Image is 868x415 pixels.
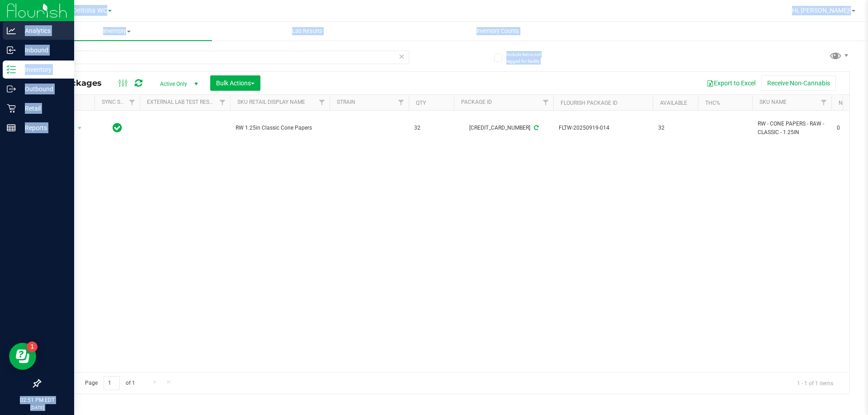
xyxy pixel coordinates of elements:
[660,100,687,106] a: Available
[102,99,137,105] a: Sync Status
[7,26,16,35] inline-svg: Analytics
[40,51,409,64] input: Search Package ID, Item Name, SKU, Lot or Part Number...
[315,95,330,110] a: Filter
[16,64,70,75] p: Inventory
[47,78,111,88] span: All Packages
[761,75,836,91] button: Receive Non-Cannabis
[147,99,218,105] a: External Lab Test Result
[464,27,531,35] span: Inventory Counts
[816,95,831,110] a: Filter
[73,7,107,14] span: Deltona WC
[337,99,355,105] a: Strain
[280,27,335,35] span: Lab Results
[559,124,647,132] span: FLTW-20250919-014
[22,27,212,35] span: Inventory
[7,84,16,93] inline-svg: Outbound
[759,99,787,105] a: SKU Name
[236,124,324,132] span: RW 1.25in Classic Cone Papers
[790,376,840,390] span: 1 - 1 of 1 items
[398,51,405,62] span: Clear
[113,121,122,134] span: In Sync
[7,65,16,74] inline-svg: Inventory
[16,84,70,94] p: Outbound
[394,95,409,110] a: Filter
[22,22,212,41] a: Inventory
[210,75,260,91] button: Bulk Actions
[212,22,402,41] a: Lab Results
[16,25,70,36] p: Analytics
[416,100,426,106] a: Qty
[16,45,70,56] p: Inbound
[16,103,70,114] p: Retail
[215,95,230,110] a: Filter
[77,376,142,390] span: Page of 1
[705,100,720,106] a: THC%
[4,396,70,404] p: 02:51 PM EDT
[7,104,16,113] inline-svg: Retail
[27,341,38,352] iframe: Resource center unread badge
[453,124,555,132] div: [CREDIT_CARD_NUMBER]
[16,122,70,133] p: Reports
[402,22,593,41] a: Inventory Counts
[506,51,552,65] span: Include items not tagged for facility
[461,99,492,105] a: Package ID
[104,376,120,390] input: 1
[533,125,538,131] span: Sync from Compliance System
[125,95,140,110] a: Filter
[414,124,448,132] span: 32
[701,75,761,91] button: Export to Excel
[538,95,553,110] a: Filter
[792,7,851,14] span: Hi, [PERSON_NAME]!
[7,123,16,132] inline-svg: Reports
[74,122,85,135] span: select
[216,79,255,87] span: Bulk Actions
[561,100,618,106] a: Flourish Package ID
[7,46,16,55] inline-svg: Inbound
[658,124,693,132] span: 32
[237,99,305,105] a: Sku Retail Display Name
[758,120,826,137] span: RW - CONE PAPERS - RAW - CLASSIC - 1.25IN
[4,404,70,411] p: [DATE]
[9,343,36,370] iframe: Resource center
